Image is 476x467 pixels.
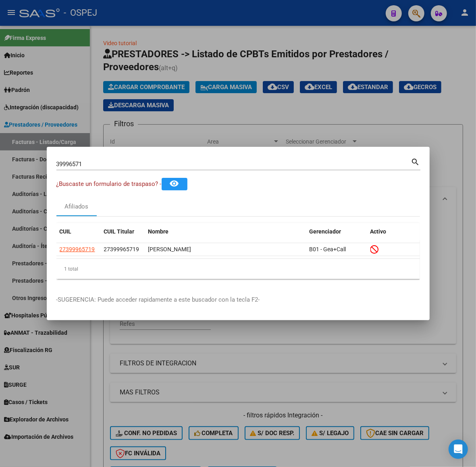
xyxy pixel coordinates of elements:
span: ¿Buscaste un formulario de traspaso? - [56,180,162,188]
div: [PERSON_NAME] [148,245,303,254]
div: 1 total [56,259,420,279]
span: Nombre [148,228,169,235]
datatable-header-cell: CUIL [56,223,101,240]
span: 27399965719 [104,246,139,252]
datatable-header-cell: Activo [367,223,420,240]
span: 27399965719 [60,246,95,252]
span: B01 - Gea+Call [310,246,346,252]
datatable-header-cell: Nombre [145,223,306,240]
div: Afiliados [64,202,88,211]
span: CUIL [60,228,72,235]
mat-icon: remove_red_eye [170,179,179,188]
mat-icon: search [411,156,420,166]
datatable-header-cell: Gerenciador [306,223,367,240]
datatable-header-cell: CUIL Titular [101,223,145,240]
span: Activo [370,228,387,235]
div: Open Intercom Messenger [449,440,468,459]
span: Gerenciador [310,228,341,235]
p: -SUGERENCIA: Puede acceder rapidamente a este buscador con la tecla F2- [56,295,420,304]
span: CUIL Titular [104,228,135,235]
